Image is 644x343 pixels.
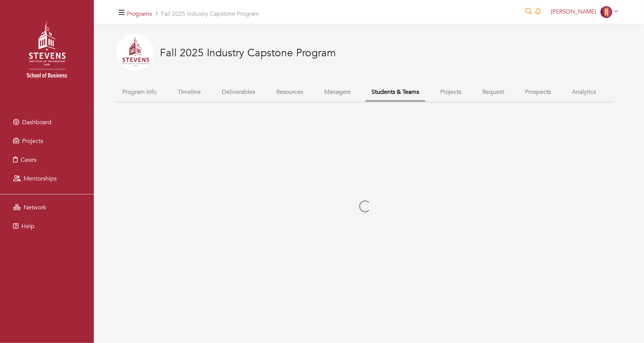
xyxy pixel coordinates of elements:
h3: Fall 2025 Industry Capstone Program [160,47,336,60]
a: Cases [2,152,92,167]
button: Timeline [172,84,207,100]
span: Cases [21,156,36,164]
a: Dashboard [2,115,92,130]
span: [PERSON_NAME] [551,8,596,15]
button: Program Info [116,84,163,100]
a: Help [2,219,92,234]
button: Managers [318,84,357,100]
a: Projects [2,134,92,149]
img: 2025-04-24%20134207.png [116,33,154,71]
button: Projects [434,84,467,100]
span: Dashboard [22,118,51,126]
a: [PERSON_NAME] [548,8,621,15]
button: Prospects [519,84,557,100]
button: Request [476,84,510,100]
span: Network [24,203,46,212]
button: Analytics [566,84,602,100]
h5: Fall 2025 Industry Capstone Program [127,11,259,18]
a: Network [2,200,92,215]
a: Mentorships [2,171,92,186]
a: Programs [127,10,152,18]
img: Company-Icon-7f8a26afd1715722aa5ae9dc11300c11ceeb4d32eda0db0d61c21d11b95ecac6.png [600,6,612,18]
button: Students & Teams [366,84,425,102]
span: Help [21,222,35,230]
span: Projects [22,137,43,145]
span: Mentorships [24,175,57,183]
button: Resources [270,84,309,100]
img: stevens_logo.png [8,13,86,92]
button: Deliverables [216,84,261,100]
